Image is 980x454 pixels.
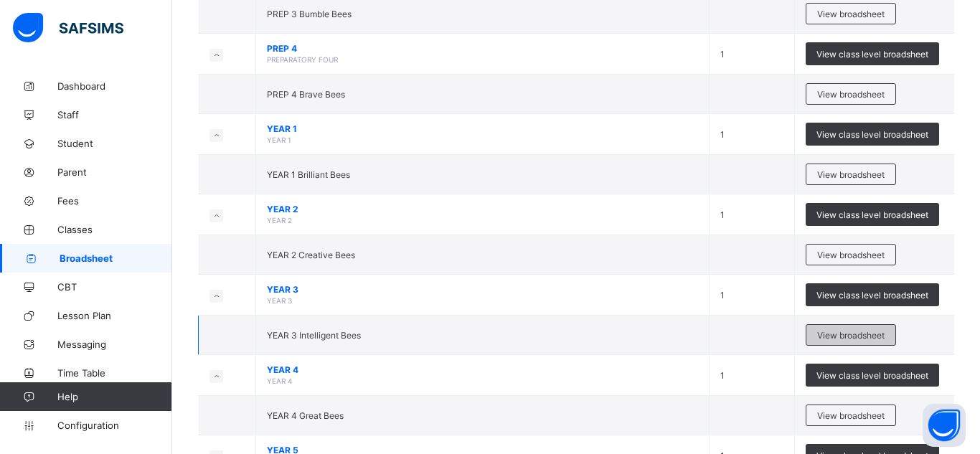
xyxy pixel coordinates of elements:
[57,195,172,207] span: Fees
[720,209,725,220] span: 1
[57,391,171,402] span: Help
[806,42,939,53] a: View class level broadsheet
[806,203,939,214] a: View class level broadsheet
[267,216,292,224] span: YEAR 2
[267,296,292,305] span: YEAR 3
[13,13,123,43] img: safsims
[267,330,361,341] span: YEAR 3 Intelligent Bees
[720,370,725,381] span: 1
[817,250,885,260] span: View broadsheet
[267,284,698,295] span: YEAR 3
[817,330,885,341] span: View broadsheet
[806,283,939,294] a: View class level broadsheet
[806,83,896,94] a: View broadsheet
[57,166,172,178] span: Parent
[57,281,172,293] span: CBT
[267,169,350,180] span: YEAR 1 Brilliant Bees
[57,80,172,92] span: Dashboard
[806,244,896,255] a: View broadsheet
[267,250,355,260] span: YEAR 2 Creative Bees
[817,9,885,19] span: View broadsheet
[923,404,966,447] button: Open asap
[57,420,171,431] span: Configuration
[60,252,172,264] span: Broadsheet
[806,364,939,374] a: View class level broadsheet
[57,339,172,350] span: Messaging
[267,55,338,64] span: PREPARATORY FOUR
[806,123,939,133] a: View class level broadsheet
[267,43,698,54] span: PREP 4
[806,3,896,14] a: View broadsheet
[816,129,928,140] span: View class level broadsheet
[267,136,291,144] span: YEAR 1
[57,138,172,149] span: Student
[816,290,928,301] span: View class level broadsheet
[720,290,725,301] span: 1
[817,89,885,100] span: View broadsheet
[806,164,896,174] a: View broadsheet
[817,410,885,421] span: View broadsheet
[816,370,928,381] span: View class level broadsheet
[267,89,345,100] span: PREP 4 Brave Bees
[57,310,172,321] span: Lesson Plan
[817,169,885,180] span: View broadsheet
[806,405,896,415] a: View broadsheet
[720,49,725,60] span: 1
[57,367,172,379] span: Time Table
[816,49,928,60] span: View class level broadsheet
[267,364,698,375] span: YEAR 4
[816,209,928,220] span: View class level broadsheet
[267,123,698,134] span: YEAR 1
[806,324,896,335] a: View broadsheet
[267,410,344,421] span: YEAR 4 Great Bees
[267,377,292,385] span: YEAR 4
[720,129,725,140] span: 1
[267,204,698,214] span: YEAR 2
[57,109,172,120] span: Staff
[267,9,352,19] span: PREP 3 Bumble Bees
[57,224,172,235] span: Classes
